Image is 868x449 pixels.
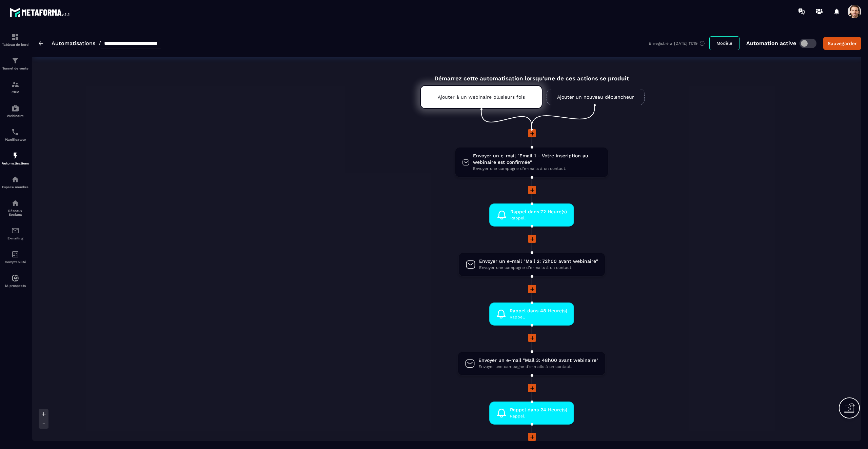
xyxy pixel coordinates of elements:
[438,94,525,100] p: Ajouter à un webinaire plusieurs fois
[11,250,19,258] img: accountant
[2,75,29,99] a: formationformationCRM
[2,194,29,221] a: social-networksocial-networkRéseaux Sociaux
[11,128,19,136] img: scheduler
[403,67,660,82] div: Démarrez cette automatisation lorsqu'une de ces actions se produit
[547,89,645,105] a: Ajouter un nouveau déclencheur
[746,40,796,46] p: Automation active
[2,260,29,264] p: Comptabilité
[9,6,71,18] img: logo
[2,90,29,94] p: CRM
[11,33,19,41] img: formation
[510,413,567,419] span: Rappel.
[2,185,29,189] p: Espace membre
[510,314,567,320] span: Rappel.
[478,364,598,370] span: Envoyer une campagne d'e-mails à un contact.
[510,308,567,314] span: Rappel dans 48 Heure(s)
[2,245,29,269] a: accountantaccountantComptabilité
[11,274,19,282] img: automations
[2,209,29,216] p: Réseaux Sociaux
[510,407,567,413] span: Rappel dans 24 Heure(s)
[2,114,29,118] p: Webinaire
[2,138,29,141] p: Planificateur
[11,104,19,112] img: automations
[649,40,709,46] div: Enregistré à
[52,40,95,46] a: Automatisations
[2,52,29,75] a: formationformationTunnel de vente
[709,36,739,50] button: Modèle
[11,152,19,160] img: automations
[674,41,697,46] p: [DATE] 11:19
[2,123,29,147] a: schedulerschedulerPlanificateur
[2,221,29,245] a: emailemailE-mailing
[479,258,598,265] span: Envoyer un e-mail "Mail 2: 72h00 avant webinaire"
[479,265,598,271] span: Envoyer une campagne d'e-mails à un contact.
[828,40,857,47] div: Sauvegarder
[2,147,29,170] a: automationsautomationsAutomatisations
[11,57,19,65] img: formation
[2,43,29,46] p: Tableau de bord
[2,99,29,123] a: automationsautomationsWebinaire
[2,28,29,52] a: formationformationTableau de bord
[2,170,29,194] a: automationsautomationsEspace membre
[11,175,19,183] img: automations
[2,161,29,165] p: Automatisations
[2,236,29,240] p: E-mailing
[473,165,601,172] span: Envoyer une campagne d'e-mails à un contact.
[823,37,861,50] button: Sauvegarder
[510,209,567,215] span: Rappel dans 72 Heure(s)
[39,41,43,45] img: arrow
[510,215,567,221] span: Rappel.
[478,357,598,364] span: Envoyer un e-mail "Mail 3: 48h00 avant webinaire"
[99,40,101,46] span: /
[11,80,19,89] img: formation
[11,227,19,235] img: email
[11,199,19,207] img: social-network
[473,153,601,165] span: Envoyer un e-mail "Email 1 - Votre inscription au webinaire est confirmée"
[2,284,29,288] p: IA prospects
[2,66,29,70] p: Tunnel de vente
